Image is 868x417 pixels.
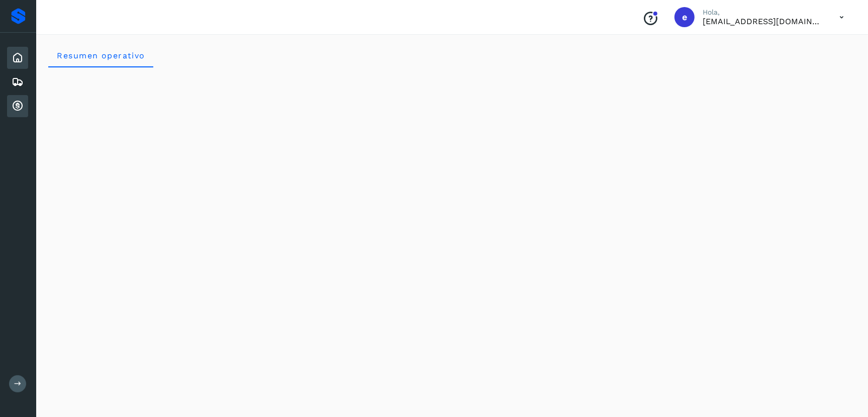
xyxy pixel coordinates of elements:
span: Resumen operativo [56,51,145,60]
div: Cuentas por cobrar [7,95,28,117]
p: ebenezer5009@gmail.com [703,17,823,26]
div: Inicio [7,47,28,69]
p: Hola, [703,8,823,17]
div: Embarques [7,71,28,93]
